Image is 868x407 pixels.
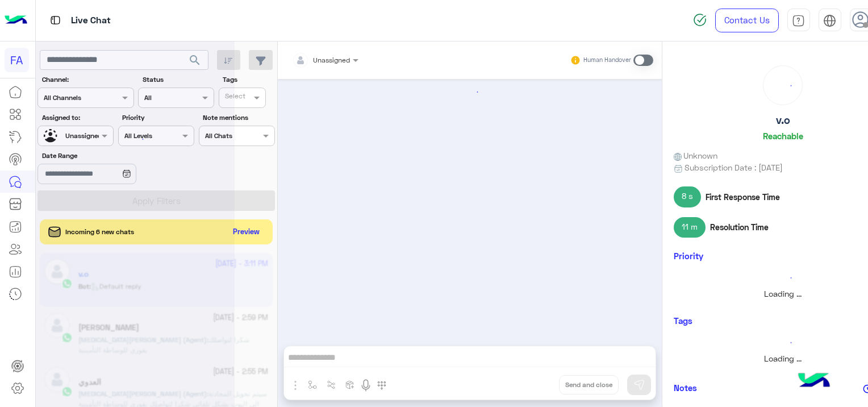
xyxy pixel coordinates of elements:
[710,221,769,233] span: Resolution Time
[823,14,836,27] img: tab
[764,354,802,363] span: Loading ...
[715,9,779,32] a: Contact Us
[763,131,803,141] h6: Reachable
[71,13,111,28] p: Live Chat
[674,149,718,161] span: Unknown
[223,91,245,104] div: Select
[48,13,62,27] img: tab
[583,56,631,65] small: Human Handover
[685,161,783,173] span: Subscription Date : [DATE]
[223,74,273,85] label: Tags
[674,217,706,238] span: 11 m
[559,375,619,394] button: Send and close
[5,48,29,72] div: FA
[5,9,27,32] img: Logo
[203,113,273,123] label: Note mentions
[674,383,697,393] h6: Notes
[228,224,264,240] button: Preview
[706,191,780,203] span: First Response Time
[787,9,810,32] a: tab
[764,289,802,298] span: Loading ...
[674,251,703,261] h6: Priority
[313,56,350,64] span: Unassigned
[776,114,790,127] h5: v.o
[792,14,805,27] img: tab
[285,82,654,102] div: loading...
[693,13,707,27] img: spinner
[794,362,834,401] img: hulul-logo.png
[674,186,702,207] span: 8 s
[125,129,145,149] div: loading...
[766,69,799,102] div: loading...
